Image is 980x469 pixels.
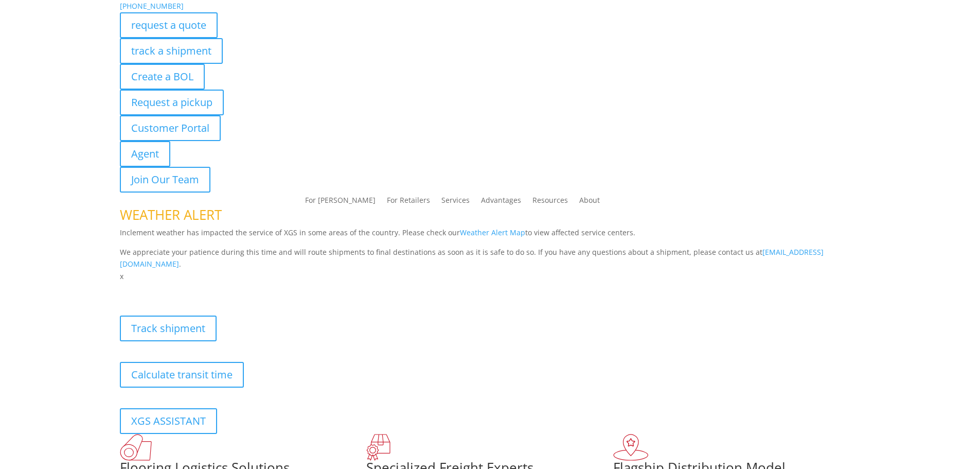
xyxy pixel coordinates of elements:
a: track a shipment [120,38,223,64]
img: xgs-icon-total-supply-chain-intelligence-red [120,434,152,461]
a: Customer Portal [120,115,221,141]
a: XGS ASSISTANT [120,408,217,434]
p: Inclement weather has impacted the service of XGS in some areas of the country. Please check our ... [120,227,861,246]
img: xgs-icon-flagship-distribution-model-red [613,434,649,461]
a: [PHONE_NUMBER] [120,1,184,11]
img: xgs-icon-focused-on-flooring-red [366,434,390,461]
a: Resources [532,197,568,208]
a: Track shipment [120,316,217,341]
p: We appreciate your patience during this time and will route shipments to final destinations as so... [120,246,861,271]
a: For [PERSON_NAME] [305,197,376,208]
a: For Retailers [387,197,430,208]
a: About [579,197,600,208]
a: request a quote [120,12,218,38]
a: Advantages [481,197,521,208]
a: Weather Alert Map [460,228,525,237]
a: Agent [120,141,170,167]
a: Calculate transit time [120,362,244,388]
span: WEATHER ALERT [120,205,222,224]
a: Request a pickup [120,90,224,115]
b: Visibility, transparency, and control for your entire supply chain. [120,284,349,294]
p: x [120,270,861,283]
a: Services [441,197,470,208]
a: Join Our Team [120,167,210,193]
a: Create a BOL [120,64,205,90]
